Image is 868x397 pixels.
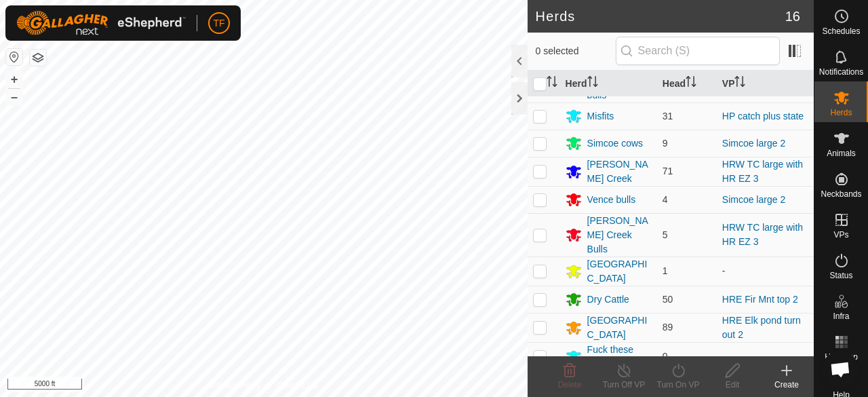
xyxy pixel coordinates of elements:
[663,194,668,205] span: 4
[547,78,557,89] p-sorticon: Activate to sort
[587,292,629,307] div: Dry Cattle
[717,71,814,97] th: VP
[587,136,643,151] div: Simcoe cows
[597,379,651,391] div: Turn Off VP
[663,138,668,149] span: 9
[210,379,261,392] a: Privacy Policy
[213,16,224,31] span: TF
[734,78,745,89] p-sorticon: Activate to sort
[722,159,803,184] a: HRW TC large with HR EZ 3
[587,214,652,257] div: [PERSON_NAME] Creek Bulls
[663,294,673,305] span: 50
[536,44,616,58] span: 0 selected
[722,194,785,205] a: Simcoe large 2
[587,157,652,186] div: [PERSON_NAME] Creek
[722,222,803,247] a: HRW TC large with HR EZ 3
[785,6,800,26] span: 16
[822,27,860,35] span: Schedules
[6,49,22,65] button: Reset Map
[587,193,636,207] div: Vence bulls
[833,231,848,239] span: VPs
[558,380,582,390] span: Delete
[722,138,785,149] a: Simcoe large 2
[536,8,785,24] h2: Herds
[722,315,801,340] a: HRE Elk pond turn out 2
[833,312,849,320] span: Infra
[686,78,696,89] p-sorticon: Activate to sort
[722,294,798,305] a: HRE Fir Mnt top 2
[830,109,852,117] span: Herds
[277,379,317,392] a: Contact Us
[30,50,46,66] button: Map Layers
[587,257,652,286] div: [GEOGRAPHIC_DATA]
[587,343,652,371] div: Fuck these cows
[560,71,657,97] th: Herd
[821,190,861,198] span: Neckbands
[587,78,598,89] p-sorticon: Activate to sort
[663,111,673,121] span: 31
[822,351,859,387] a: Open chat
[819,68,863,76] span: Notifications
[717,257,814,286] td: -
[616,37,780,65] input: Search (S)
[651,379,705,391] div: Turn On VP
[759,379,814,391] div: Create
[6,89,22,105] button: –
[587,314,652,342] div: [GEOGRAPHIC_DATA]
[717,342,814,371] td: -
[829,271,852,280] span: Status
[663,322,673,333] span: 89
[825,353,858,361] span: Heatmap
[663,351,668,362] span: 0
[6,71,22,88] button: +
[705,379,759,391] div: Edit
[827,149,856,157] span: Animals
[587,109,614,124] div: Misfits
[663,229,668,240] span: 5
[657,71,717,97] th: Head
[16,11,186,35] img: Gallagher Logo
[722,111,804,121] a: HP catch plus state
[663,166,673,176] span: 71
[663,265,668,276] span: 1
